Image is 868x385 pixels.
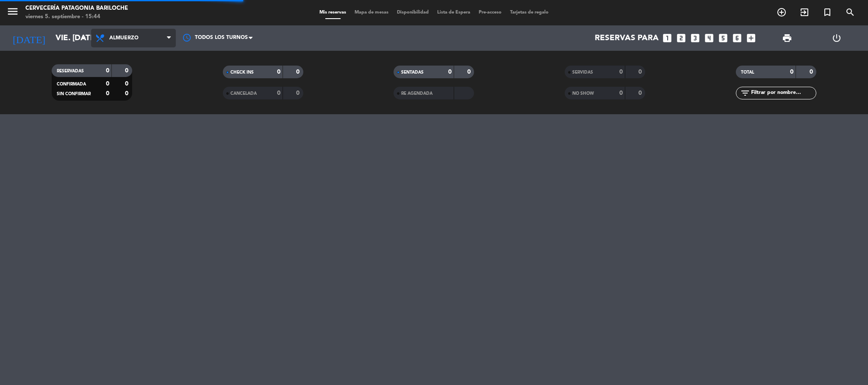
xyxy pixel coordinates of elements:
i: [DATE] [6,29,51,47]
i: arrow_drop_down [79,33,89,43]
i: looks_two [676,33,687,44]
strong: 0 [125,91,130,96]
i: turned_in_not [822,7,832,17]
span: SERVIDAS [572,70,593,74]
strong: 0 [125,81,130,87]
strong: 0 [448,69,452,75]
strong: 0 [277,69,280,75]
strong: 0 [619,90,623,96]
strong: 0 [790,69,793,75]
div: Cervecería Patagonia Bariloche [25,4,128,13]
i: looks_6 [732,33,743,44]
span: Disponibilidad [393,10,433,15]
i: exit_to_app [799,7,810,17]
span: TOTAL [741,70,754,74]
strong: 0 [106,68,109,74]
strong: 0 [638,69,643,75]
input: Filtrar por nombre... [750,88,816,98]
i: looks_5 [718,33,729,44]
strong: 0 [277,90,280,96]
span: print [782,33,792,43]
span: CHECK INS [230,70,254,74]
span: SENTADAS [401,70,424,74]
div: LOG OUT [812,25,862,51]
div: viernes 5. septiembre - 15:44 [25,13,128,21]
span: SIN CONFIRMAR [57,92,91,96]
i: filter_list [740,88,750,98]
strong: 0 [619,69,623,75]
span: Reservas para [595,33,659,43]
strong: 0 [106,91,109,96]
strong: 0 [296,90,301,96]
span: Tarjetas de regalo [506,10,553,15]
span: RESERVADAS [57,69,84,73]
strong: 0 [638,90,643,96]
span: Mis reservas [315,10,350,15]
span: Almuerzo [109,35,139,41]
strong: 0 [106,81,109,87]
strong: 0 [810,69,815,75]
i: looks_4 [704,33,715,44]
span: Lista de Espera [433,10,474,15]
i: add_circle_outline [776,7,787,17]
i: power_settings_new [832,33,842,43]
strong: 0 [125,68,130,74]
span: NO SHOW [572,91,594,96]
strong: 0 [296,69,301,75]
i: search [845,7,855,17]
span: RE AGENDADA [401,91,433,96]
i: looks_3 [690,33,701,44]
span: CANCELADA [230,91,257,96]
strong: 0 [467,69,472,75]
i: menu [6,5,19,18]
span: Mapa de mesas [350,10,393,15]
span: Pre-acceso [474,10,506,15]
span: CONFIRMADA [57,82,86,86]
i: add_box [746,33,757,44]
i: looks_one [662,33,673,44]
